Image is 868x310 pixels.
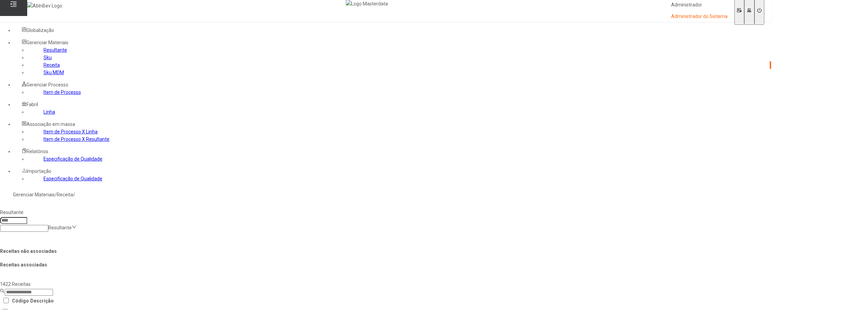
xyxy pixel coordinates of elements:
a: Especificação de Qualidade [44,156,102,162]
p: Administrador do Sistema [671,13,728,20]
a: Receita [44,62,60,68]
a: Sku [44,55,52,60]
a: Resultante [44,47,67,53]
span: Gerenciar Materiais [27,40,68,45]
span: Importação [27,168,51,174]
nz-select-placeholder: Resultante [48,225,72,230]
span: Fabril [27,102,38,107]
span: Globalização [27,28,54,33]
span: Gerenciar Processo [27,82,68,87]
a: Especificação de Qualidade [44,176,102,181]
a: Linha [44,109,55,115]
span: Associação em massa [27,121,75,127]
span: Relatórios [27,149,48,154]
nz-breadcrumb-separator: / [73,192,75,197]
p: Administrador [671,2,728,9]
a: Item de Processo X Linha [44,129,98,134]
a: Sku MDM [44,70,64,75]
th: Descrição [30,296,54,306]
a: Receita [57,192,73,197]
a: Item de Processo [44,89,81,95]
nz-breadcrumb-separator: / [55,192,57,197]
a: Gerenciar Materiais [13,192,55,197]
img: AbInBev Logo [27,2,62,10]
a: Item de Processo X Resultante [44,136,109,142]
th: Código [12,296,29,306]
